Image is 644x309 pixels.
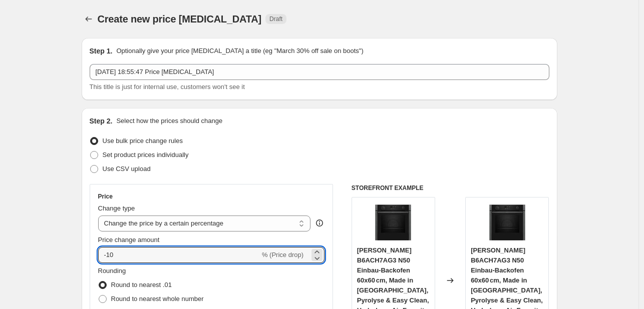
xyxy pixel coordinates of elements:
img: 71KNjXxoQ8L_80x.jpg [373,202,413,242]
span: Change type [98,204,135,212]
p: Optionally give your price [MEDICAL_DATA] a title (eg "March 30% off sale on boots") [116,46,363,56]
span: Round to nearest .01 [111,281,172,288]
span: Set product prices individually [103,151,189,158]
h3: Price [98,192,113,200]
span: Use bulk price change rules [103,137,183,144]
h6: STOREFRONT EXAMPLE [352,184,549,192]
h2: Step 1. [90,46,113,56]
span: Use CSV upload [103,165,151,172]
span: Price change amount [98,236,160,243]
p: Select how the prices should change [116,116,222,126]
span: This title is just for internal use, customers won't see it [90,83,245,90]
div: help [314,218,325,228]
h2: Step 2. [90,116,113,126]
span: Round to nearest whole number [111,295,204,302]
input: 30% off holiday sale [90,64,549,80]
span: Create new price [MEDICAL_DATA] [98,13,262,24]
span: Draft [269,15,282,23]
input: -15 [98,247,260,263]
button: Price change jobs [82,12,96,26]
img: 71KNjXxoQ8L_80x.jpg [487,202,527,242]
span: % (Price drop) [262,251,303,258]
span: Rounding [98,267,126,274]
